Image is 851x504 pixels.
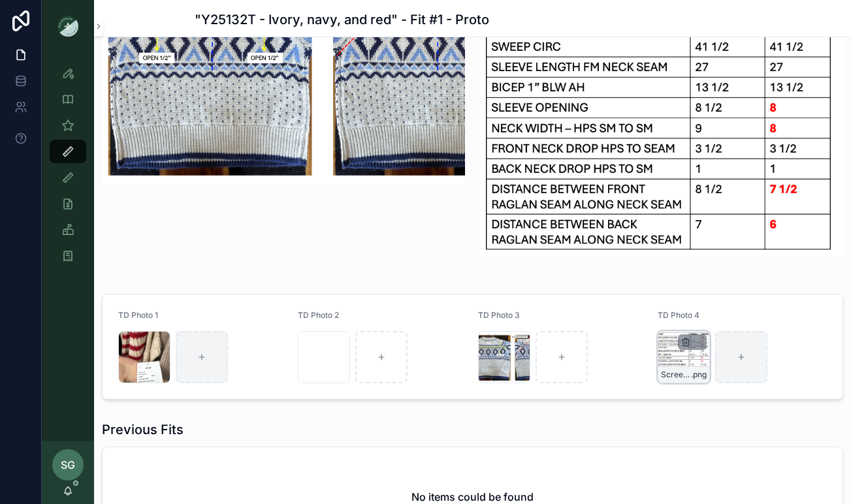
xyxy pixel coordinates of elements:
[298,310,339,320] span: TD Photo 2
[195,10,489,29] h1: "Y25132T - Ivory, navy, and red" - Fit #1 - Proto
[478,310,520,320] span: TD Photo 3
[658,310,699,320] span: TD Photo 4
[118,310,158,320] span: TD Photo 1
[691,370,707,380] span: .png
[57,16,78,37] img: App logo
[102,420,184,439] h1: Previous Fits
[42,52,94,285] div: scrollable content
[61,457,75,473] span: SG
[661,370,691,380] span: Screenshot-2025-09-08-at-2.10.26-PM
